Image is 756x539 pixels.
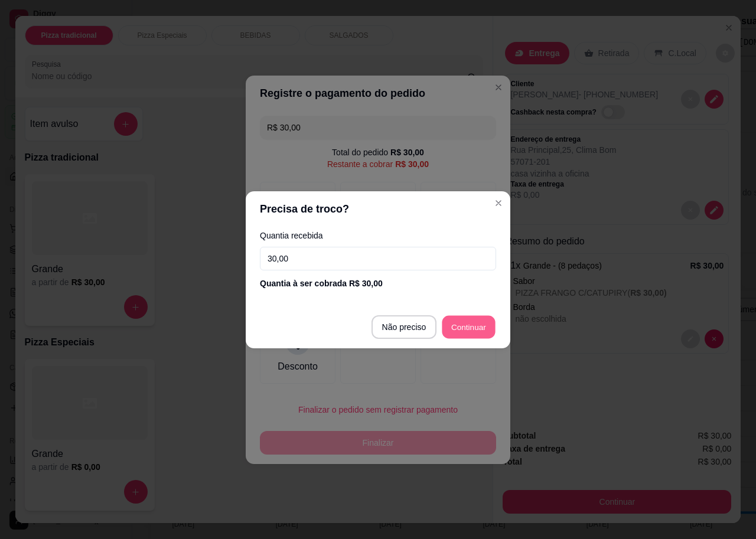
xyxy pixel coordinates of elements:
[260,231,496,240] label: Quantia recebida
[372,315,437,339] button: Não preciso
[260,277,496,289] div: Quantia à ser cobrada R$ 30,00
[489,194,508,213] button: Close
[442,315,496,338] button: Continuar
[246,191,510,227] header: Precisa de troco?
